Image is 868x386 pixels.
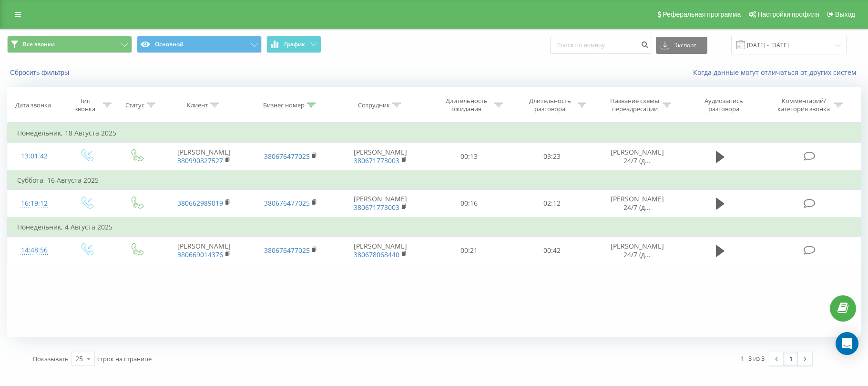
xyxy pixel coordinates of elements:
[266,36,321,53] button: График
[354,156,399,165] a: 380671773003
[125,101,144,109] div: Статус
[835,10,855,18] span: Выход
[611,194,664,212] span: [PERSON_NAME] 24/7 (д...
[427,143,511,171] td: 00:13
[354,203,399,212] a: 380671773003
[8,218,861,237] td: Понедельник, 4 Августа 2025
[693,68,861,77] a: Когда данные могут отличаться от других систем
[8,171,861,190] td: Суббота, 16 Августа 2025
[161,143,247,171] td: [PERSON_NAME]
[187,101,208,109] div: Клиент
[177,198,223,208] a: 380662989019
[427,189,511,218] td: 00:16
[97,355,152,363] span: строк на странице
[17,194,51,213] div: 16:19:12
[23,41,55,48] span: Все звонки
[17,241,51,260] div: 14:48:56
[8,124,861,143] td: Понедельник, 18 Августа 2025
[177,250,223,259] a: 380669014376
[836,332,858,355] div: Open Intercom Messenger
[757,10,819,18] span: Настройки профиля
[358,101,390,109] div: Сотрудник
[524,97,575,113] div: Длительность разговора
[177,156,223,165] a: 380990827527
[75,354,83,364] div: 25
[609,97,660,113] div: Название схемы переадресации
[441,97,492,113] div: Длительность ожидания
[334,189,428,218] td: [PERSON_NAME]
[284,41,305,48] span: График
[15,101,51,109] div: Дата звонка
[137,36,262,53] button: Основной
[511,143,594,171] td: 03:23
[334,143,428,171] td: [PERSON_NAME]
[427,237,511,264] td: 00:21
[354,250,399,259] a: 380678068440
[511,189,594,218] td: 02:12
[784,352,798,365] a: 1
[611,241,664,259] span: [PERSON_NAME] 24/7 (д...
[263,101,305,109] div: Бизнес номер
[776,97,832,113] div: Комментарий/категория звонка
[656,37,707,54] button: Экспорт
[334,237,428,264] td: [PERSON_NAME]
[550,37,651,54] input: Поиск по номеру
[7,36,132,53] button: Все звонки
[69,97,101,113] div: Тип звонка
[264,246,310,255] a: 380676477025
[663,10,741,18] span: Реферальная программа
[511,237,594,264] td: 00:42
[264,152,310,161] a: 380676477025
[17,147,51,166] div: 13:01:42
[161,237,247,264] td: [PERSON_NAME]
[693,97,755,113] div: Аудиозапись разговора
[7,68,74,77] button: Сбросить фильтры
[740,354,765,363] div: 1 - 3 из 3
[33,355,69,363] span: Показывать
[264,198,310,208] a: 380676477025
[611,147,664,165] span: [PERSON_NAME] 24/7 (д...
